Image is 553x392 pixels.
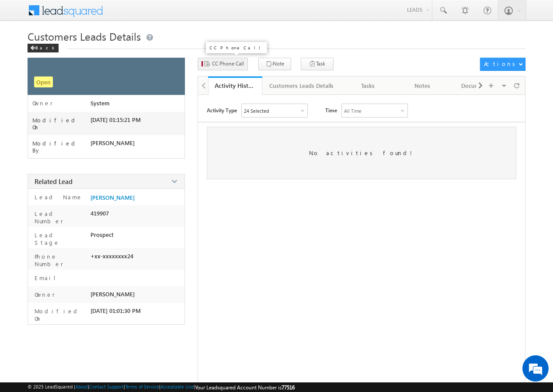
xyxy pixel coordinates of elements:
[90,139,135,146] span: [PERSON_NAME]
[403,80,442,91] div: Notes
[32,253,87,267] label: Phone Number
[244,108,269,114] div: 24 Selected
[262,76,341,95] a: Customers Leads Details
[89,384,124,389] a: Contact Support
[396,76,450,95] a: Notes
[32,307,87,322] label: Modified On
[215,81,256,90] div: Activity History
[28,29,141,43] span: Customers Leads Details
[34,76,53,87] span: Open
[344,108,362,114] div: All Time
[348,80,388,91] div: Tasks
[301,58,334,70] button: Task
[90,231,114,238] span: Prospect
[28,384,295,391] span: © 2025 LeadSquared | | | | |
[32,117,90,131] label: Modified On
[32,291,55,298] label: Owner
[32,231,87,246] label: Lead Stage
[28,44,59,52] div: Back
[325,104,337,117] span: Time
[207,127,516,179] div: No activities found!
[90,116,141,123] span: [DATE] 01:15:21 PM
[198,58,248,70] button: CC Phone Call
[32,193,83,201] label: Lead Name
[90,210,109,217] span: 419907
[90,307,141,314] span: [DATE] 01:01:30 PM
[242,104,307,117] div: Owner Changed,Status Changed,Stage Changed,Source Changed,Notes & 19 more..
[480,58,525,71] button: Actions
[269,80,334,91] div: Customers Leads Details
[484,60,518,68] div: Actions
[209,45,264,51] p: CC Phone Call
[457,80,496,91] div: Documents
[90,291,135,298] span: [PERSON_NAME]
[90,100,110,107] span: System
[90,253,133,260] span: +xx-xxxxxxxx24
[207,104,237,117] span: Activity Type
[32,210,87,225] label: Lead Number
[341,76,396,95] a: Tasks
[450,76,504,95] a: Documents
[160,384,194,389] a: Acceptable Use
[195,384,295,391] span: Your Leadsquared Account Number is
[35,177,73,186] span: Related Lead
[282,384,295,391] span: 77516
[125,384,159,389] a: Terms of Service
[32,100,53,107] label: Owner
[32,274,63,281] label: Email
[32,140,90,154] label: Modified By
[208,76,262,94] li: Activity History
[208,76,262,95] a: Activity History
[75,384,88,389] a: About
[212,60,244,68] span: CC Phone Call
[258,58,291,70] button: Note
[90,194,135,201] a: [PERSON_NAME]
